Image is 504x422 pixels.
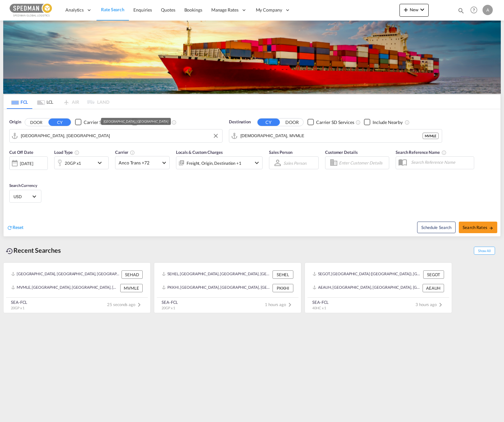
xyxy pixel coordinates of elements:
[119,160,160,166] span: Anco Trans +72
[313,284,421,292] div: AEAUH, Abu Dhabi, United Arab Emirates, Middle East, Middle East
[229,119,251,125] span: Destination
[463,225,493,230] span: Search Rates
[162,306,175,310] span: 20GP x 1
[240,131,423,141] input: Search by Port
[107,302,143,307] span: 25 seconds ago
[373,119,403,126] div: Include Nearby
[7,224,23,231] div: icon-refreshReset
[489,226,493,230] md-icon: icon-arrow-right
[176,156,263,169] div: Freight Origin Destination Factory Stuffingicon-chevron-down
[7,225,13,231] md-icon: icon-refresh
[356,120,361,125] md-icon: Unchecked: Search for CY (Container Yard) services for all selected carriers.Checked : Search for...
[104,118,168,125] div: [GEOGRAPHIC_DATA], [GEOGRAPHIC_DATA]
[162,299,178,305] div: SEA-FCL
[325,150,357,155] span: Customer Details
[339,158,387,168] input: Enter Customer Details
[187,159,241,168] div: Freight Origin Destination Factory Stuffing
[96,159,107,167] md-icon: icon-chevron-down
[131,119,170,126] md-checkbox: Checkbox No Ink
[48,119,71,126] button: CY
[133,7,152,13] span: Enquiries
[9,150,33,155] span: Cut Off Date
[281,119,303,126] button: DOOR
[54,156,109,169] div: 20GP x1icon-chevron-down
[135,301,143,309] md-icon: icon-chevron-right
[65,7,84,13] span: Analytics
[316,119,354,126] div: Carrier SD Services
[13,192,38,201] md-select: Select Currency: $ USDUnited States Dollar
[10,129,222,142] md-input-container: Halmstad, SEHAD
[11,306,24,310] span: 20GP x 1
[7,95,32,109] md-tab-item: FCL
[115,150,135,155] span: Carrier
[211,7,239,13] span: Manage Rates
[20,161,33,166] div: [DATE]
[307,119,354,126] md-checkbox: Checkbox No Ink
[9,183,37,188] span: Search Currency
[211,131,221,141] button: Clear Input
[3,243,63,258] div: Recent Searches
[25,119,47,126] button: DOOR
[256,7,282,13] span: My Company
[402,7,426,12] span: New
[120,284,143,292] div: MVMLE
[458,7,465,17] div: icon-magnify
[11,284,119,292] div: MVMLE, Male, Maldives, Indian Subcontinent, Asia Pacific
[101,7,124,12] span: Rate Search
[229,129,442,142] md-input-container: Male, MVMLE
[437,301,444,309] md-icon: icon-chevron-right
[418,6,426,13] md-icon: icon-chevron-down
[408,157,474,167] input: Search Reference Name
[458,7,465,14] md-icon: icon-magnify
[7,95,109,109] md-pagination-wrapper: Use the left and right arrow keys to navigate between tabs
[312,306,326,310] span: 40HC x 1
[4,109,500,236] div: Origin DOOR CY Checkbox No InkUnchecked: Search for CY (Container Yard) services for all selected...
[84,119,122,126] div: Carrier SD Services
[13,224,23,230] span: Reset
[10,3,53,17] img: c12ca350ff1b11efb6b291369744d907.png
[122,270,143,279] div: SEHAD
[283,158,307,168] md-select: Sales Person
[3,262,151,313] recent-search-card: [GEOGRAPHIC_DATA], [GEOGRAPHIC_DATA], [GEOGRAPHIC_DATA], [GEOGRAPHIC_DATA], [GEOGRAPHIC_DATA] SEH...
[273,284,293,292] div: PKKHI
[305,262,452,313] recent-search-card: SEGOT, [GEOGRAPHIC_DATA] ([GEOGRAPHIC_DATA]), [GEOGRAPHIC_DATA], [GEOGRAPHIC_DATA], [GEOGRAPHIC_D...
[75,119,122,126] md-checkbox: Checkbox No Ink
[417,222,456,233] button: Note: By default Schedule search will only considerorigin ports, destination ports and cut off da...
[6,247,13,255] md-icon: icon-backup-restore
[474,247,495,255] span: Show All
[9,169,14,178] md-datepicker: Select
[11,270,120,279] div: SEHAD, Halmstad, Sweden, Northern Europe, Europe
[74,150,80,155] md-icon: icon-information-outline
[399,4,429,17] button: icon-plus 400-fgNewicon-chevron-down
[423,284,444,292] div: AEAUH
[65,159,81,168] div: 20GP x1
[54,150,80,155] span: Load Type
[9,156,48,170] div: [DATE]
[402,6,410,13] md-icon: icon-plus 400-fg
[441,150,447,155] md-icon: Your search will be saved by the below given name
[468,4,479,15] span: Help
[172,120,177,125] md-icon: Unchecked: Ignores neighbouring ports when fetching rates.Checked : Includes neighbouring ports w...
[184,7,202,13] span: Bookings
[176,150,223,155] span: Locals & Custom Charges
[13,194,31,199] span: USD
[312,299,329,305] div: SEA-FCL
[130,150,135,155] md-icon: The selected Trucker/Carrierwill be displayed in the rate results If the rates are from another f...
[32,95,58,109] md-tab-item: LCL
[265,302,294,307] span: 1 hours ago
[423,270,444,279] div: SEGOT
[483,5,493,15] div: A
[286,301,294,309] md-icon: icon-chevron-right
[9,119,21,125] span: Origin
[459,222,497,233] button: Search Ratesicon-arrow-right
[468,4,483,16] div: Help
[253,159,261,167] md-icon: icon-chevron-down
[161,7,175,13] span: Quotes
[11,299,27,305] div: SEA-FCL
[313,270,422,279] div: SEGOT, Gothenburg (Goteborg), Sweden, Northern Europe, Europe
[154,262,301,313] recent-search-card: SEHEL, [GEOGRAPHIC_DATA], [GEOGRAPHIC_DATA], [GEOGRAPHIC_DATA], [GEOGRAPHIC_DATA] SEHELPKKHI, [GE...
[423,133,439,139] div: MVMLE
[269,150,292,155] span: Sales Person
[273,270,293,279] div: SEHEL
